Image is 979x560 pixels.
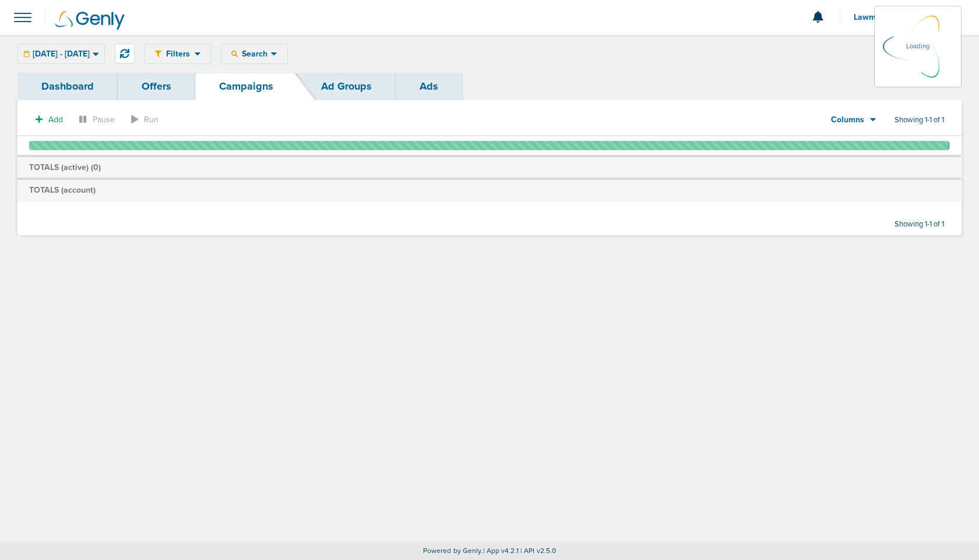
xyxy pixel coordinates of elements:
[55,11,125,30] img: Genly
[895,219,944,229] span: Showing 1-1 of 1
[520,547,556,555] span: | API v2.5.0
[93,162,98,172] span: 0
[895,115,944,125] span: Showing 1-1 of 1
[483,547,519,555] span: | App v4.2.1
[854,13,943,22] span: Lawmatics Advertiser
[17,179,961,201] td: TOTALS (account)
[906,40,929,54] p: Loading
[195,73,297,100] a: Campaigns
[396,73,462,100] a: Ads
[17,73,118,100] a: Dashboard
[297,73,396,100] a: Ad Groups
[118,73,195,100] a: Offers
[29,111,69,128] button: Add
[17,156,961,179] td: TOTALS (active) ( )
[48,115,63,125] span: Add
